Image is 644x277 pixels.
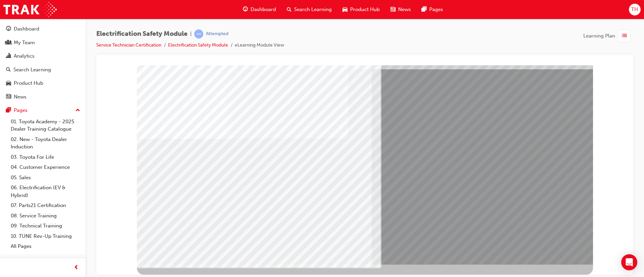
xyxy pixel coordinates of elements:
a: 06. Electrification (EV & Hybrid) [8,183,83,200]
div: Attempted [206,31,228,37]
button: TH [629,4,641,15]
span: chart-icon [6,53,11,59]
a: Product Hub [3,77,83,89]
div: News [14,93,26,101]
span: TH [631,6,638,13]
img: Trak [3,2,57,17]
span: up-icon [75,106,80,115]
button: DashboardMy TeamAnalyticsSearch LearningProduct HubNews [3,21,83,104]
span: people-icon [6,40,11,46]
a: news-iconNews [385,3,416,16]
span: car-icon [342,5,347,14]
span: Learning Plan [583,32,615,40]
span: Search Learning [294,6,332,13]
span: | [190,30,192,38]
span: news-icon [390,5,395,14]
a: 09. Technical Training [8,221,83,231]
span: Product Hub [350,6,380,13]
span: Pages [429,6,443,13]
a: search-iconSearch Learning [281,3,337,16]
span: pages-icon [422,5,427,14]
a: 08. Service Training [8,211,83,221]
a: 07. Parts21 Certification [8,200,83,211]
span: news-icon [6,94,11,100]
a: 01. Toyota Academy - 2025 Dealer Training Catalogue [8,117,83,134]
span: search-icon [6,67,11,73]
a: News [3,91,83,103]
li: eLearning Module View [235,42,284,49]
span: guage-icon [243,5,248,14]
div: Open Intercom Messenger [621,254,637,270]
span: guage-icon [6,26,11,32]
a: pages-iconPages [416,3,448,16]
a: 05. Sales [8,172,83,183]
button: Learning Plan [583,29,633,42]
a: Analytics [3,50,83,62]
a: All Pages [8,241,83,252]
span: search-icon [287,5,291,14]
a: 04. Customer Experience [8,162,83,172]
a: Service Technician Certification [96,42,161,48]
div: Dashboard [14,25,39,33]
div: Pages [14,107,28,114]
button: Pages [3,104,83,117]
div: Product Hub [14,79,43,87]
a: guage-iconDashboard [237,3,281,16]
span: News [398,6,411,13]
a: 03. Toyota For Life [8,152,83,162]
div: Analytics [14,52,35,60]
span: Dashboard [251,6,276,13]
div: My Team [14,39,35,47]
a: 10. TUNE Rev-Up Training [8,231,83,241]
span: prev-icon [74,264,79,272]
div: Search Learning [13,66,51,74]
a: My Team [3,37,83,49]
span: list-icon [622,32,627,40]
span: Electrification Safety Module [96,30,187,38]
a: Electrification Safety Module [168,42,228,48]
span: pages-icon [6,108,11,114]
span: learningRecordVerb_ATTEMPT-icon [194,29,203,39]
a: Search Learning [3,64,83,76]
a: 02. New - Toyota Dealer Induction [8,134,83,152]
span: car-icon [6,80,11,86]
a: car-iconProduct Hub [337,3,385,16]
a: Dashboard [3,23,83,35]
